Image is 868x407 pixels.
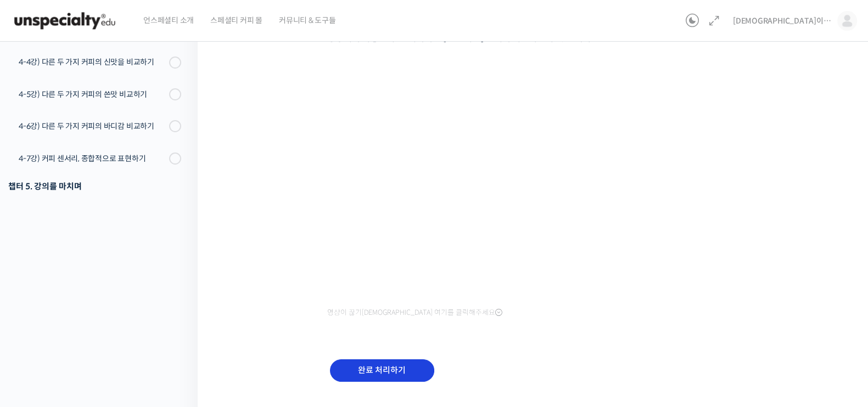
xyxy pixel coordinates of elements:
[72,316,142,343] a: 1대화
[111,315,115,324] span: 1
[330,359,434,382] input: 완료 처리하기
[100,333,114,342] span: 대화
[142,316,211,343] a: 설정
[8,179,181,194] div: 챕터 5. 강의를 마치며
[19,56,166,68] div: 4-4강) 다른 두 가지 커피의 신맛을 비교하기
[19,152,166,165] div: 4-7강) 커피 센서리, 종합적으로 표현하기
[733,16,832,26] span: [DEMOGRAPHIC_DATA]이라부러
[3,316,72,343] a: 홈
[19,88,166,100] div: 4-5강) 다른 두 가지 커피의 쓴맛 비교하기
[19,120,166,132] div: 4-6강) 다른 두 가지 커피의 바디감 비교하기
[170,332,183,341] span: 설정
[327,308,502,317] span: 영상이 끊기[DEMOGRAPHIC_DATA] 여기를 클릭해주세요
[35,332,41,341] span: 홈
